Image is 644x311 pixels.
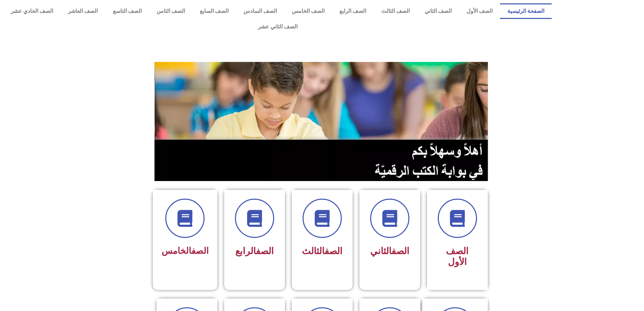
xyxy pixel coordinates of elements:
span: الخامس [162,246,209,256]
a: الصفحة الرئيسية [500,3,552,19]
span: الصف الأول [446,246,469,267]
a: الصف [191,246,209,256]
a: الصف الأول [459,3,500,19]
a: الصف الخامس [284,3,332,19]
a: الصف الحادي عشر [3,3,61,19]
a: الصف الثاني عشر [3,19,552,35]
span: الثالث [302,246,342,257]
a: الصف الثالث [374,3,417,19]
a: الصف [325,246,342,257]
a: الصف العاشر [61,3,105,19]
a: الصف الثاني [417,3,459,19]
span: الرابع [235,246,274,257]
a: الصف [391,246,409,257]
a: الصف الثامن [149,3,192,19]
a: الصف [256,246,274,257]
a: الصف الرابع [332,3,374,19]
a: الصف السابع [192,3,236,19]
span: الثاني [370,246,409,257]
a: الصف التاسع [105,3,149,19]
a: الصف السادس [236,3,284,19]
